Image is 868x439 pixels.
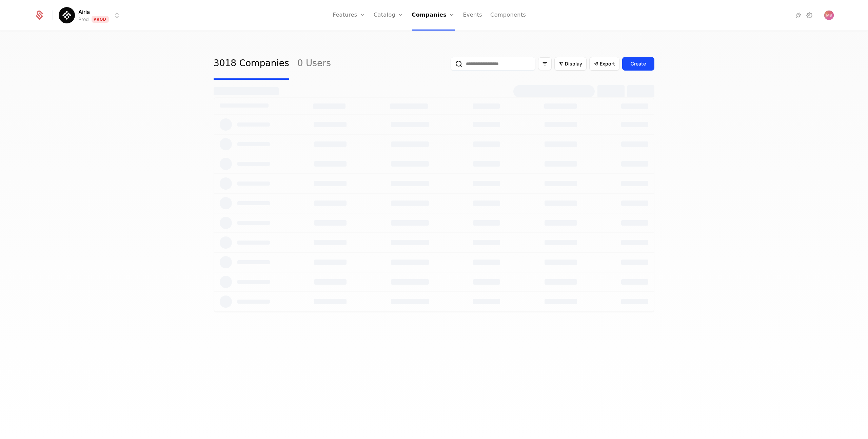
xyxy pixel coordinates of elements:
[78,16,89,23] div: Prod
[297,48,331,80] a: 0 Users
[61,8,121,23] button: Select environment
[554,57,587,71] button: Display
[78,8,90,16] span: Airia
[565,60,582,67] span: Display
[589,57,619,71] button: Export
[622,57,654,71] button: Create
[92,16,109,23] span: Prod
[600,60,615,67] span: Export
[214,48,289,80] a: 3018 Companies
[824,11,834,20] button: Open user button
[59,7,75,23] img: Airia
[794,11,803,19] a: Integrations
[805,11,813,19] a: Settings
[631,60,646,67] div: Create
[824,11,834,20] img: Matt Bell
[538,57,552,70] button: Filter options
